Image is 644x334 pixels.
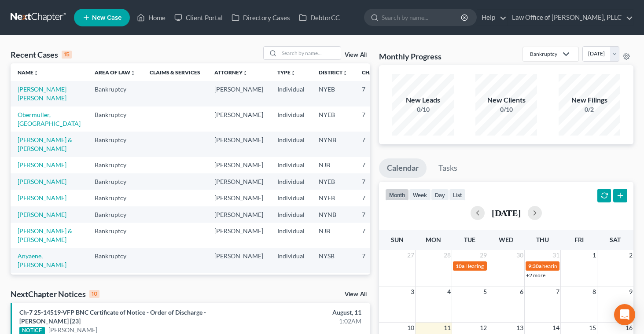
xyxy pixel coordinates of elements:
[88,132,143,157] td: Bankruptcy
[542,263,610,269] span: hearing for [PERSON_NAME]
[443,323,452,333] span: 11
[479,250,488,261] span: 29
[88,157,143,173] td: Bankruptcy
[475,105,537,114] div: 0/10
[207,157,270,173] td: [PERSON_NAME]
[410,286,415,297] span: 3
[528,263,541,269] span: 9:30a
[270,173,312,190] td: Individual
[610,236,621,243] span: Sat
[355,132,399,157] td: 7
[207,190,270,206] td: [PERSON_NAME]
[132,10,170,26] a: Home
[355,157,399,173] td: 7
[392,105,454,114] div: 0/10
[270,132,312,157] td: Individual
[355,223,399,248] td: 7
[426,236,441,243] span: Mon
[89,290,99,298] div: 10
[355,248,399,273] td: 7
[431,189,449,201] button: day
[628,286,633,297] span: 9
[270,206,312,223] td: Individual
[294,10,344,26] a: DebtorCC
[312,173,355,190] td: NYEB
[207,81,270,106] td: [PERSON_NAME]
[279,47,341,59] input: Search by name...
[382,9,462,26] input: Search by name...
[379,158,427,178] a: Calendar
[88,190,143,206] td: Bankruptcy
[170,10,227,26] a: Client Portal
[477,10,507,26] a: Help
[628,250,633,261] span: 2
[207,106,270,132] td: [PERSON_NAME]
[227,10,294,26] a: Directory Cases
[88,81,143,106] td: Bankruptcy
[625,323,633,333] span: 16
[312,273,355,298] td: NYEB
[479,323,488,333] span: 12
[291,70,296,76] i: unfold_more
[18,136,72,152] a: [PERSON_NAME] & [PERSON_NAME]
[312,190,355,206] td: NYEB
[592,250,597,261] span: 1
[312,81,355,106] td: NYEB
[492,208,521,217] h2: [DATE]
[270,106,312,132] td: Individual
[312,206,355,223] td: NYNB
[342,70,348,76] i: unfold_more
[614,304,635,325] div: Open Intercom Messenger
[18,111,81,127] a: Obermuller, [GEOGRAPHIC_DATA]
[18,85,66,102] a: [PERSON_NAME] [PERSON_NAME]
[385,189,409,201] button: month
[214,69,248,76] a: Attorneyunfold_more
[312,223,355,248] td: NJB
[355,106,399,132] td: 7
[312,132,355,157] td: NYNB
[19,308,206,325] a: Ch-7 25-14519-VFP BNC Certificate of Notice - Order of Discharge - [PERSON_NAME] [23]
[88,248,143,273] td: Bankruptcy
[355,81,399,106] td: 7
[515,250,524,261] span: 30
[552,250,560,261] span: 31
[270,81,312,106] td: Individual
[18,161,66,169] a: [PERSON_NAME]
[355,190,399,206] td: 7
[312,248,355,273] td: NYSB
[345,291,367,297] a: View All
[270,273,312,298] td: Individual
[243,70,248,76] i: unfold_more
[391,236,404,243] span: Sun
[11,289,99,299] div: NextChapter Notices
[345,52,367,58] a: View All
[270,248,312,273] td: Individual
[536,236,549,243] span: Thu
[409,189,431,201] button: week
[11,49,72,60] div: Recent Cases
[475,95,537,105] div: New Clients
[465,263,534,269] span: Hearing for [PERSON_NAME]
[130,70,136,76] i: unfold_more
[559,95,620,105] div: New Filings
[574,236,584,243] span: Fri
[515,323,524,333] span: 13
[33,70,39,76] i: unfold_more
[207,248,270,273] td: [PERSON_NAME]
[588,323,597,333] span: 15
[355,273,399,298] td: 7
[482,286,488,297] span: 5
[92,15,121,21] span: New Case
[270,157,312,173] td: Individual
[88,223,143,248] td: Bankruptcy
[207,273,270,298] td: [PERSON_NAME]
[270,190,312,206] td: Individual
[530,50,557,58] div: Bankruptcy
[406,323,415,333] span: 10
[207,132,270,157] td: [PERSON_NAME]
[207,223,270,248] td: [PERSON_NAME]
[456,263,464,269] span: 10a
[143,63,207,81] th: Claims & Services
[18,211,66,218] a: [PERSON_NAME]
[355,206,399,223] td: 7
